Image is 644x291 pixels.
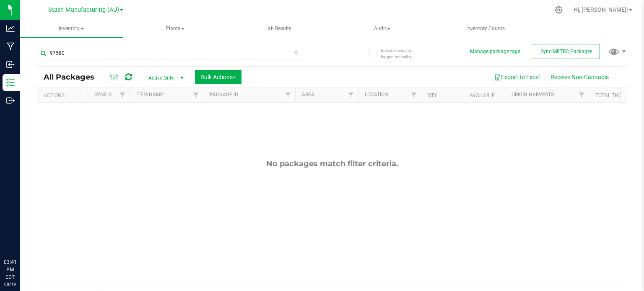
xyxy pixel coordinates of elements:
[124,21,226,37] span: Plants
[331,20,434,38] a: Audit
[302,92,314,98] a: Area
[37,47,303,59] input: Search Package ID, Item Name, SKU, Lot or Part Number...
[4,281,16,287] p: 08/19
[136,92,163,98] a: Item Name
[195,70,241,84] button: Bulk Actions
[344,88,358,102] a: Filter
[489,70,545,84] button: Export to Excel
[124,20,226,38] a: Plants
[6,60,15,69] inline-svg: Inbound
[553,6,564,14] div: Manage settings
[434,20,537,38] a: Inventory Counts
[48,6,119,13] span: Stash Manufacturing (AU)
[6,78,15,87] inline-svg: Inventory
[44,93,84,98] div: Actions
[6,96,15,105] inline-svg: Outbound
[210,92,238,98] a: Package ID
[575,88,589,102] a: Filter
[293,47,299,58] span: Clear
[8,224,34,249] iframe: Resource center
[116,88,130,102] a: Filter
[533,44,600,59] button: Sync METRC Packages
[470,93,495,98] a: Available
[540,49,592,54] span: Sync METRC Packages
[20,20,123,38] a: Inventory
[512,92,554,98] a: Origin Harvests
[25,223,35,233] iframe: Resource center unread badge
[4,258,16,281] p: 03:41 PM EDT
[381,47,423,60] span: Include items not tagged for facility
[44,72,103,82] span: All Packages
[574,6,628,13] span: Hi, [PERSON_NAME]!
[6,42,15,51] inline-svg: Manufacturing
[545,70,614,84] button: Receive Non-Cannabis
[455,25,516,32] span: Inventory Counts
[281,88,295,102] a: Filter
[254,25,303,32] span: Lab Results
[407,88,421,102] a: Filter
[365,92,388,98] a: Location
[470,48,520,55] button: Manage package tags
[37,159,627,168] div: No packages match filter criteria.
[227,20,330,38] a: Lab Results
[428,93,437,98] a: Qty
[189,88,203,102] a: Filter
[200,74,236,80] span: Bulk Actions
[331,21,433,37] span: Audit
[6,24,15,33] inline-svg: Analytics
[94,92,127,98] a: Sync Status
[595,93,626,98] a: Total THC%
